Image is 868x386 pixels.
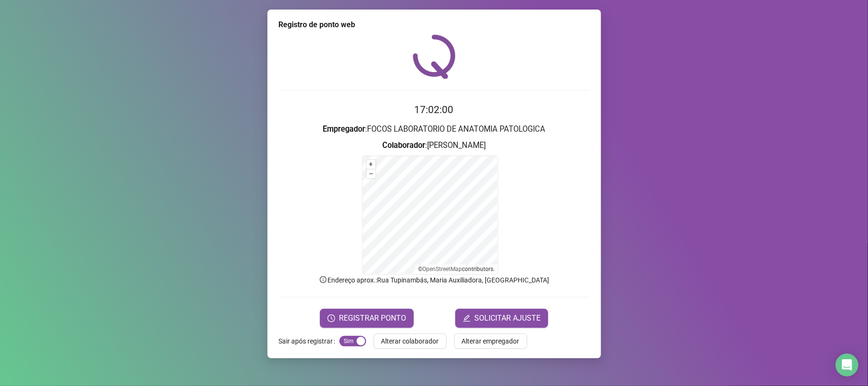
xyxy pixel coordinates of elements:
[327,314,335,322] span: clock-circle
[367,160,376,169] button: +
[374,334,447,349] button: Alterar colaborador
[367,169,376,178] button: –
[279,334,339,349] label: Sair após registrar
[413,34,456,79] img: QRPoint
[323,125,365,134] strong: Empregador
[474,313,541,324] span: SOLICITAR AJUSTE
[382,141,425,150] strong: Colaborador
[319,275,327,284] span: info-circle
[279,123,590,136] h3: : FOCOS LABORATORIO DE ANATOMIA PATOLOGICA
[381,336,439,346] span: Alterar colaborador
[279,19,590,31] div: Registro de ponto web
[320,309,414,328] button: REGISTRAR PONTO
[463,314,470,322] span: edit
[418,266,495,272] li: © contributors.
[454,334,527,349] button: Alterar empregador
[422,266,462,272] a: OpenStreetMap
[462,336,520,346] span: Alterar empregador
[415,104,454,115] time: 17:02:00
[279,139,590,152] h3: : [PERSON_NAME]
[339,313,406,324] span: REGISTRAR PONTO
[836,354,858,376] div: Open Intercom Messenger
[279,275,590,285] p: Endereço aprox. : Rua Tupinambás, Maria Auxiliadora, [GEOGRAPHIC_DATA]
[455,309,548,328] button: editSOLICITAR AJUSTE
